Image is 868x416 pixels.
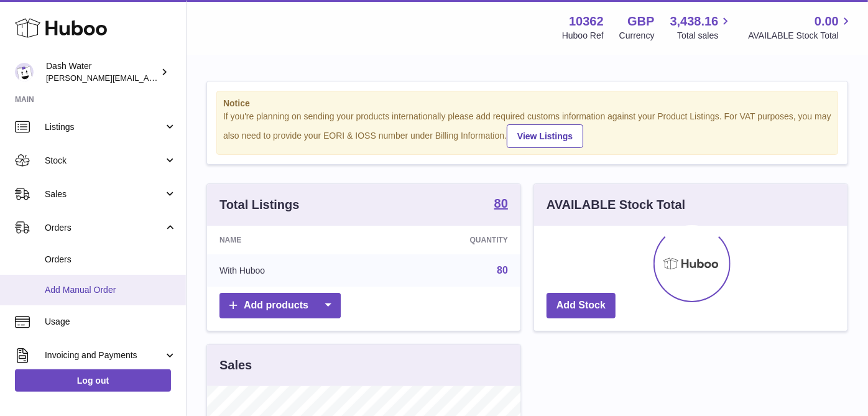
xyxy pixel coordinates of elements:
div: If you're planning on sending your products internationally please add required customs informati... [223,111,831,148]
span: Usage [45,316,177,328]
span: 0.00 [815,13,839,30]
div: Dash Water [46,60,158,84]
span: 3,438.16 [670,13,719,30]
a: View Listings [507,124,583,148]
span: Stock [45,155,164,167]
span: [PERSON_NAME][EMAIL_ADDRESS][DOMAIN_NAME] [46,73,249,83]
h3: Sales [219,357,252,374]
div: Currency [619,30,655,42]
a: 80 [494,197,508,212]
strong: 10362 [569,13,604,30]
span: Invoicing and Payments [45,349,164,361]
strong: Notice [223,98,831,109]
span: Orders [45,222,164,234]
a: Add Stock [547,293,616,318]
h3: Total Listings [219,196,300,213]
a: 3,438.16 Total sales [670,13,733,42]
span: Sales [45,188,164,200]
td: With Huboo [207,254,372,287]
img: james@dash-water.com [15,63,34,81]
th: Name [207,226,372,254]
span: Total sales [677,30,732,42]
span: Listings [45,121,164,133]
a: 0.00 AVAILABLE Stock Total [748,13,853,42]
span: Orders [45,254,177,266]
a: Log out [15,369,171,392]
strong: 80 [494,197,508,210]
a: 80 [497,265,508,275]
span: Add Manual Order [45,284,177,296]
span: AVAILABLE Stock Total [748,30,853,42]
strong: GBP [627,13,654,30]
a: Add products [219,293,341,318]
th: Quantity [372,226,520,254]
div: Huboo Ref [562,30,604,42]
h3: AVAILABLE Stock Total [547,196,685,213]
